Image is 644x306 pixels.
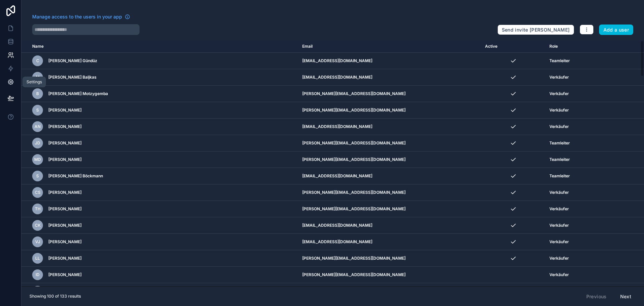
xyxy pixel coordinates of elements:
[549,256,569,261] span: Verkäufer
[497,25,574,35] button: Send invite [PERSON_NAME]
[549,223,569,228] span: Verkäufer
[36,75,40,80] span: M
[21,40,298,53] th: Name
[35,124,41,129] span: AN
[549,124,569,129] span: Verkäufer
[298,86,481,102] td: [PERSON_NAME][EMAIL_ADDRESS][DOMAIN_NAME]
[298,119,481,135] td: [EMAIL_ADDRESS][DOMAIN_NAME]
[549,91,569,96] span: Verkäufer
[35,239,40,245] span: VJ
[549,173,570,179] span: Teamleiter
[32,13,130,20] a: Manage access to the users in your app
[48,190,82,195] span: [PERSON_NAME]
[35,256,40,261] span: LL
[21,40,644,287] div: scrollable content
[298,135,481,151] td: [PERSON_NAME][EMAIL_ADDRESS][DOMAIN_NAME]
[34,157,41,162] span: MD
[298,267,481,283] td: [PERSON_NAME][EMAIL_ADDRESS][DOMAIN_NAME]
[549,239,569,245] span: Verkäufer
[549,107,569,113] span: Verkäufer
[48,206,82,212] span: [PERSON_NAME]
[549,190,569,195] span: Verkäufer
[36,58,39,63] span: C
[36,107,39,113] span: S
[298,250,481,267] td: [PERSON_NAME][EMAIL_ADDRESS][DOMAIN_NAME]
[35,223,41,228] span: CK
[298,151,481,168] td: [PERSON_NAME][EMAIL_ADDRESS][DOMAIN_NAME]
[481,40,545,53] th: Active
[32,13,122,20] span: Manage access to the users in your app
[549,75,569,80] span: Verkäufer
[30,294,81,299] span: Showing 100 of 133 results
[615,291,636,302] button: Next
[545,40,620,53] th: Role
[48,223,82,228] span: [PERSON_NAME]
[48,173,103,179] span: [PERSON_NAME] Böckmann
[36,272,40,277] span: ID
[298,69,481,86] td: [EMAIL_ADDRESS][DOMAIN_NAME]
[35,206,41,212] span: TH
[35,140,40,146] span: JD
[48,75,97,80] span: [PERSON_NAME] Baljkas
[298,201,481,217] td: [PERSON_NAME][EMAIL_ADDRESS][DOMAIN_NAME]
[298,102,481,119] td: [PERSON_NAME][EMAIL_ADDRESS][DOMAIN_NAME]
[298,217,481,234] td: [EMAIL_ADDRESS][DOMAIN_NAME]
[298,40,481,53] th: Email
[48,107,82,113] span: [PERSON_NAME]
[298,283,481,300] td: [PERSON_NAME][EMAIL_ADDRESS][DOMAIN_NAME]
[48,272,82,277] span: [PERSON_NAME]
[48,91,108,96] span: [PERSON_NAME] Motzygemba
[36,91,39,96] span: B
[549,206,569,212] span: Verkäufer
[298,184,481,201] td: [PERSON_NAME][EMAIL_ADDRESS][DOMAIN_NAME]
[36,173,39,179] span: S
[48,239,82,245] span: [PERSON_NAME]
[48,58,97,63] span: [PERSON_NAME] Gündüz
[298,168,481,184] td: [EMAIL_ADDRESS][DOMAIN_NAME]
[48,256,82,261] span: [PERSON_NAME]
[48,140,82,146] span: [PERSON_NAME]
[549,140,570,146] span: Teamleiter
[26,79,42,85] div: Settings
[549,58,570,63] span: Teamleiter
[549,272,569,277] span: Verkäufer
[298,53,481,69] td: [EMAIL_ADDRESS][DOMAIN_NAME]
[549,157,570,162] span: Teamleiter
[48,124,82,129] span: [PERSON_NAME]
[599,25,634,35] button: Add a user
[298,234,481,250] td: [EMAIL_ADDRESS][DOMAIN_NAME]
[48,157,82,162] span: [PERSON_NAME]
[35,190,41,195] span: CS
